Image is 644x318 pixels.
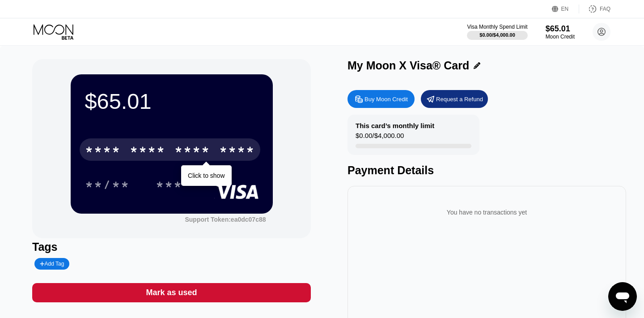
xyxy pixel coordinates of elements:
iframe: Button to launch messaging window [608,282,637,311]
div: $65.01 [546,24,575,34]
div: FAQ [579,4,610,13]
div: Moon Credit [546,34,575,40]
div: $65.01Moon Credit [546,24,575,40]
div: Buy Moon Credit [364,95,408,103]
div: Payment Details [347,164,626,177]
div: Add Tag [40,261,64,267]
div: Mark as used [32,283,311,302]
div: Add Tag [34,258,69,270]
div: Visa Monthly Spend Limit$0.00/$4,000.00 [467,24,527,40]
div: FAQ [600,6,610,12]
div: Visa Monthly Spend Limit [467,24,527,30]
div: EN [552,4,579,13]
div: Support Token:ea0dc07c88 [185,216,266,223]
div: Support Token: ea0dc07c88 [185,216,266,223]
div: Mark as used [146,288,197,298]
div: My Moon X Visa® Card [347,59,469,72]
div: $0.00 / $4,000.00 [479,32,515,38]
div: Request a Refund [421,90,488,108]
div: Click to show [188,172,225,179]
div: This card’s monthly limit [356,122,434,129]
div: $65.01 [85,89,258,114]
div: You have no transactions yet [355,200,619,225]
div: EN [561,6,569,12]
div: Request a Refund [436,95,483,103]
div: Tags [32,241,311,254]
div: Buy Moon Credit [347,90,415,108]
div: $0.00 / $4,000.00 [356,132,404,144]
